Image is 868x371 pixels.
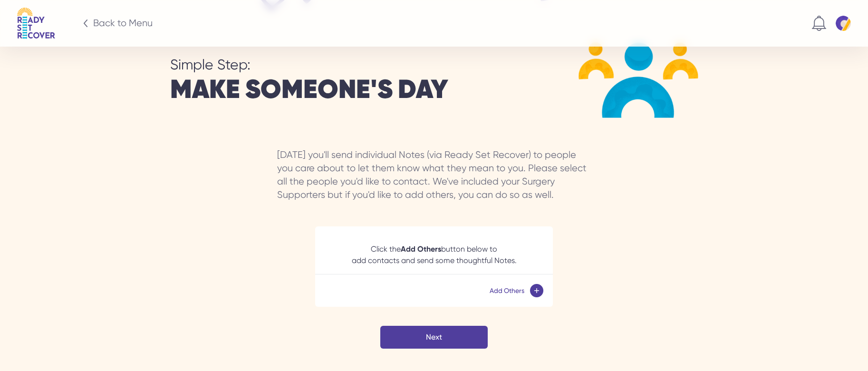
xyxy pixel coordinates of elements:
[836,16,851,31] img: Default profile pic 7
[812,16,826,31] img: Notification
[82,20,89,27] img: Big arrow icn
[401,244,441,254] b: Add Others
[579,42,698,118] img: Illustration da23
[490,286,524,295] div: Add Others
[93,17,153,30] div: Back to Menu
[55,17,153,30] a: Big arrow icn Back to Menu
[17,8,55,39] img: Logo
[170,57,448,72] div: Simple Step:
[530,284,543,297] img: Add btn
[277,148,591,202] div: [DATE] you'll send individual Notes (via Ready Set Recover) to people you care about to let them ...
[170,76,448,102] div: Make Someone's Day
[315,236,553,274] div: Click the button below to add contacts and send some thoughtful Notes.
[380,326,488,349] div: Next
